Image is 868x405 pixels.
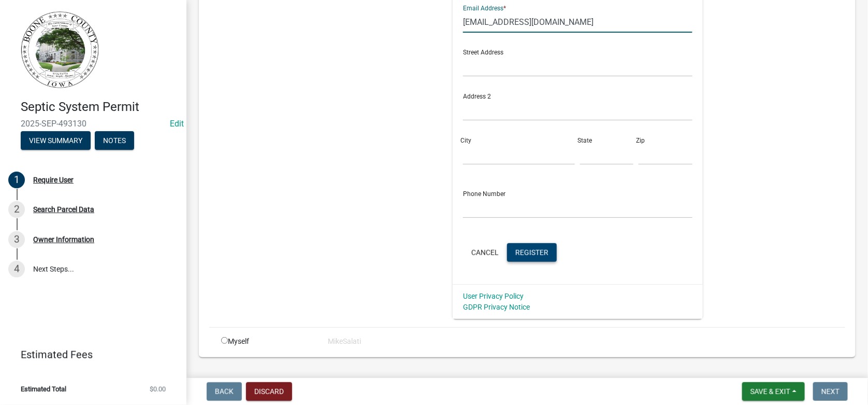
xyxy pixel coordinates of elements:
span: Back [215,387,234,396]
span: $0.00 [150,386,166,393]
div: 2 [8,201,25,218]
div: 3 [8,231,25,248]
span: Save & Exit [750,387,790,396]
span: Estimated Total [21,386,66,393]
span: Next [821,387,840,396]
div: Require User [33,176,74,184]
h4: Septic System Permit [21,100,178,115]
span: Register [515,248,548,256]
a: User Privacy Policy [463,292,524,300]
wm-modal-confirm: Edit Application Number [170,119,184,129]
button: Register [507,243,557,262]
a: GDPR Privacy Notice [463,303,530,311]
button: View Summary [21,131,91,150]
button: Back [207,382,242,401]
div: Myself [213,336,320,347]
button: Cancel [463,243,507,262]
wm-modal-confirm: Notes [95,137,134,145]
div: 1 [8,172,25,188]
wm-modal-confirm: Summary [21,137,91,145]
img: Boone County, Iowa [21,11,99,89]
div: Owner Information [33,236,94,243]
a: Edit [170,119,184,129]
button: Discard [246,382,292,401]
div: Search Parcel Data [33,206,94,213]
button: Save & Exit [742,382,805,401]
button: Next [813,382,848,401]
a: Estimated Fees [8,344,170,365]
button: Notes [95,131,134,150]
div: 4 [8,261,25,277]
span: 2025-SEP-493130 [21,119,166,129]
